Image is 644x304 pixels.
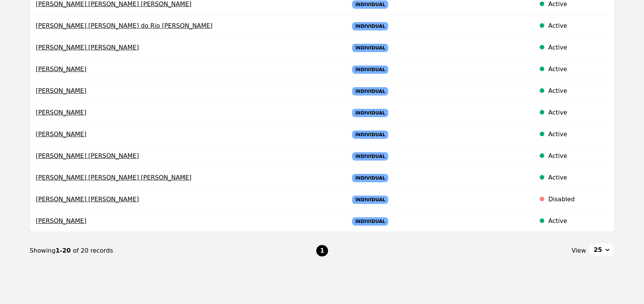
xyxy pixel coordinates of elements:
div: Showing of 20 records [30,246,316,255]
span: Individual [352,44,388,52]
span: [PERSON_NAME] [PERSON_NAME] [36,43,337,52]
span: [PERSON_NAME] [36,216,337,226]
span: [PERSON_NAME] [36,86,337,95]
span: [PERSON_NAME] [PERSON_NAME] [36,195,337,204]
span: [PERSON_NAME] [36,130,337,139]
div: Active [548,151,608,161]
span: View [572,246,586,255]
span: Individual [352,152,388,161]
span: Individual [352,174,388,182]
span: Individual [352,217,388,226]
div: Active [548,86,608,95]
span: [PERSON_NAME] [PERSON_NAME] do Rio [PERSON_NAME] [36,21,337,30]
span: [PERSON_NAME] [36,108,337,117]
span: Individual [352,87,388,95]
nav: Page navigation [30,232,614,269]
span: Individual [352,0,388,9]
span: Individual [352,109,388,117]
div: Active [548,65,608,74]
div: Active [548,173,608,182]
div: Active [548,21,608,30]
span: [PERSON_NAME] [PERSON_NAME] [36,151,337,161]
div: Active [548,130,608,139]
span: 1-20 [56,247,73,254]
span: [PERSON_NAME] [36,65,337,74]
div: Active [548,43,608,52]
span: Individual [352,65,388,74]
button: 25 [589,244,614,256]
span: Individual [352,22,388,30]
span: [PERSON_NAME] [PERSON_NAME] [PERSON_NAME] [36,173,337,182]
div: Active [548,108,608,117]
span: 25 [594,245,602,255]
span: Individual [352,131,388,139]
div: Disabled [548,195,608,204]
div: Active [548,216,608,226]
span: Individual [352,196,388,204]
